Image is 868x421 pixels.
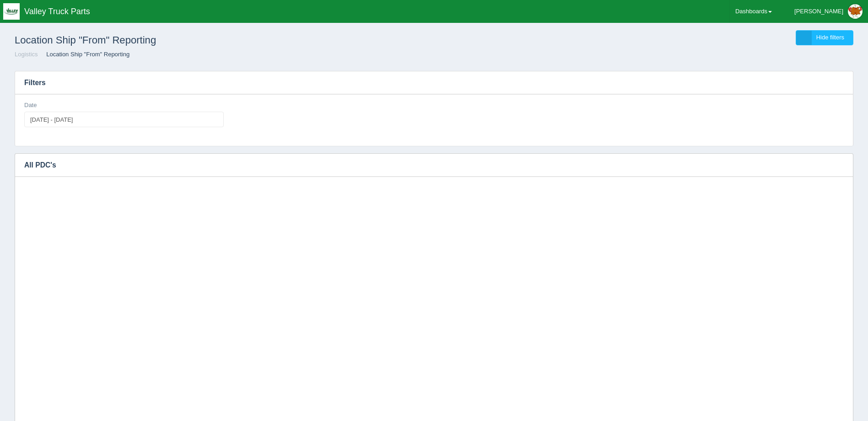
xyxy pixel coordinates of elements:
a: Hide filters [796,30,853,45]
label: Date [24,101,37,110]
h1: Location Ship "From" Reporting [15,30,434,50]
li: Location Ship "From" Reporting [39,50,129,59]
h3: Filters [15,71,853,94]
img: q1blfpkbivjhsugxdrfq.png [3,3,20,20]
h3: All PDC's [15,154,839,177]
a: Logistics [15,51,38,58]
img: Profile Picture [848,4,863,19]
span: Hide filters [816,34,844,41]
div: [PERSON_NAME] [794,2,843,21]
span: Valley Truck Parts [24,7,90,16]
